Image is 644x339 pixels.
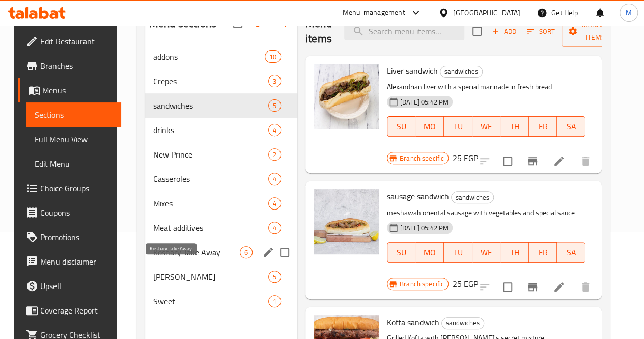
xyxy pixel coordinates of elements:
[18,54,121,78] a: Branches
[269,297,281,306] span: 1
[153,222,268,234] span: Meat additives
[18,249,121,274] a: Menu disclaimer
[453,7,520,18] div: [GEOGRAPHIC_DATA]
[419,245,440,260] span: MO
[387,81,585,93] p: Alexandrian liver with a special marinade in fresh bread
[500,242,529,263] button: TH
[343,7,405,19] div: Menu-management
[18,200,121,225] a: Coupons
[488,23,520,39] span: Add item
[40,280,113,292] span: Upsell
[269,223,281,233] span: 4
[153,173,268,185] span: Casseroles
[268,295,281,307] div: items
[269,150,281,160] span: 2
[387,189,449,204] span: sausage sandwich
[448,119,468,134] span: TU
[529,116,557,137] button: FR
[533,119,553,134] span: FR
[269,174,281,184] span: 4
[145,93,297,118] div: sandwiches5
[145,118,297,142] div: drinks4
[453,151,478,165] h6: 25 EGP
[149,16,216,31] h2: Menu sections
[529,242,557,263] button: FR
[145,167,297,191] div: Casseroles4
[391,119,411,134] span: SU
[269,199,281,208] span: 4
[497,276,518,298] span: Select to update
[441,317,484,329] div: sandwiches
[153,295,268,307] span: Sweet
[40,231,113,243] span: Promotions
[490,25,518,37] span: Add
[520,23,562,39] span: Sort items
[442,317,484,329] span: sandwiches
[268,99,281,112] div: items
[145,40,297,318] nav: Menu sections
[527,25,555,37] span: Sort
[452,192,493,203] span: sandwiches
[269,125,281,135] span: 4
[145,265,297,289] div: [PERSON_NAME]5
[472,116,501,137] button: WE
[387,206,585,219] p: meshawah oriental sausage with vegetables and special sauce
[268,222,281,234] div: items
[466,20,488,42] span: Select section
[497,150,518,172] span: Select to update
[18,274,121,298] a: Upsell
[40,35,113,47] span: Edit Restaurant
[561,119,581,134] span: SA
[448,245,468,260] span: TU
[477,119,497,134] span: WE
[40,182,113,194] span: Choice Groups
[553,281,565,293] a: Edit menu item
[145,142,297,167] div: New Prince2
[153,99,268,112] span: sandwiches
[240,248,252,257] span: 6
[415,242,444,263] button: MO
[520,149,545,173] button: Branch-specific-item
[18,29,121,54] a: Edit Restaurant
[268,173,281,185] div: items
[396,97,453,107] span: [DATE] 05:42 PM
[261,245,276,260] button: edit
[440,66,483,78] div: sandwiches
[40,206,113,219] span: Coupons
[18,176,121,200] a: Choice Groups
[153,50,265,63] span: addons
[557,116,585,137] button: SA
[153,148,268,161] span: New Prince
[40,255,113,268] span: Menu disclaimer
[520,275,545,299] button: Branch-specific-item
[387,63,438,79] span: Liver sandwich
[153,246,240,258] span: Koshary Take Away
[533,245,553,260] span: FR
[145,191,297,216] div: Mixes4
[18,78,121,102] a: Menus
[573,149,598,173] button: delete
[573,275,598,299] button: delete
[472,242,501,263] button: WE
[561,245,581,260] span: SA
[268,148,281,161] div: items
[419,119,440,134] span: MO
[391,245,411,260] span: SU
[396,223,453,233] span: [DATE] 05:42 PM
[553,155,565,167] a: Edit menu item
[451,191,494,203] div: sandwiches
[153,197,268,210] span: Mixes
[557,242,585,263] button: SA
[42,84,113,96] span: Menus
[444,242,472,263] button: TU
[35,158,113,170] span: Edit Menu
[145,44,297,69] div: addons10
[444,116,472,137] button: TU
[40,304,113,317] span: Coverage Report
[440,66,482,77] span: sandwiches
